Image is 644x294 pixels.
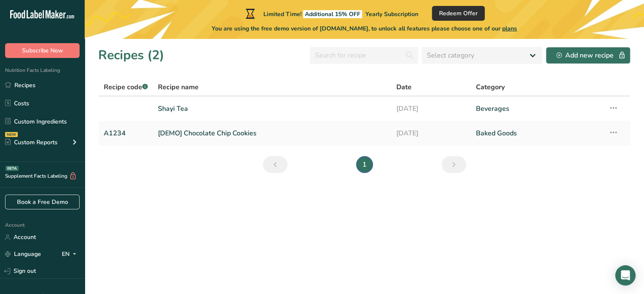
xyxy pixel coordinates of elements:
[5,195,80,209] a: Book a Free Demo
[310,47,418,64] input: Search for recipe
[476,82,505,92] span: Category
[62,249,80,259] div: EN
[502,25,517,33] span: plans
[98,46,164,65] h1: Recipes (2)
[244,8,418,19] div: Limited Time!
[22,46,63,55] span: Subscribe Now
[5,132,18,137] div: NEW
[104,82,148,92] span: Recipe code
[5,43,80,58] button: Subscribe Now
[442,156,466,173] a: Next page
[432,6,485,21] button: Redeem Offer
[615,265,636,286] div: Open Intercom Messenger
[439,9,478,18] span: Redeem Offer
[158,100,386,118] a: Shayi Tea
[158,82,199,92] span: Recipe name
[476,124,598,142] a: Baked Goods
[556,50,620,60] div: Add new recipe
[365,10,418,18] span: Yearly Subscription
[396,100,466,118] a: [DATE]
[476,100,598,118] a: Beverages
[396,124,466,142] a: [DATE]
[5,138,58,147] div: Custom Reports
[158,124,386,142] a: [DEMO] Chocolate Chip Cookies
[546,47,630,64] button: Add new recipe
[212,24,517,33] span: You are using the free demo version of [DOMAIN_NAME], to unlock all features please choose one of...
[263,156,287,173] a: Previous page
[303,10,362,18] span: Additional 15% OFF
[5,247,41,261] a: Language
[104,124,148,142] a: A1234
[396,82,412,92] span: Date
[6,166,19,171] div: BETA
